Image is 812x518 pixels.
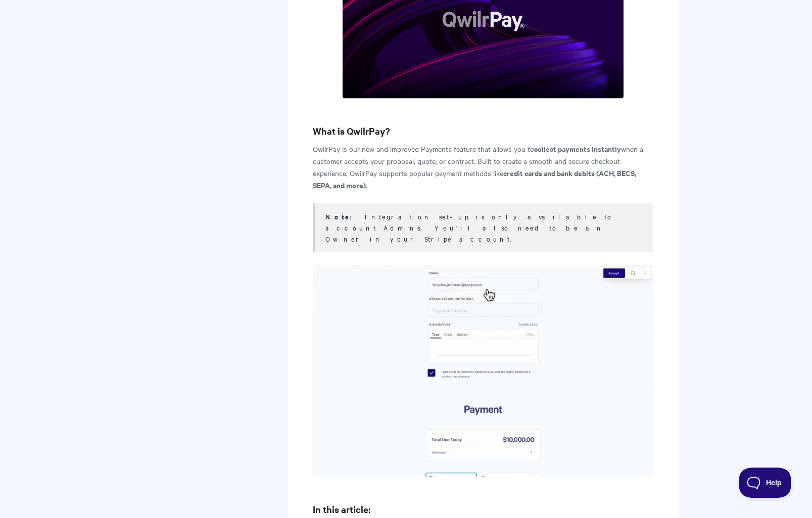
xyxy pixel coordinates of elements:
p: QwilrPay is our new and improved Payments feature that allows you to when a customer accepts your... [313,143,653,191]
div: : Integration set-up is only available to account Admins. You'll also need to be an Owner in your... [325,211,640,244]
iframe: Toggle Customer Support [739,468,792,498]
b: Note [325,212,350,221]
h3: What is QwilrPay? [313,124,653,138]
img: file-oYQgcHOb2T.gif [313,265,653,477]
strong: collect payments instantly [534,143,621,154]
b: In this article: [313,503,370,515]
